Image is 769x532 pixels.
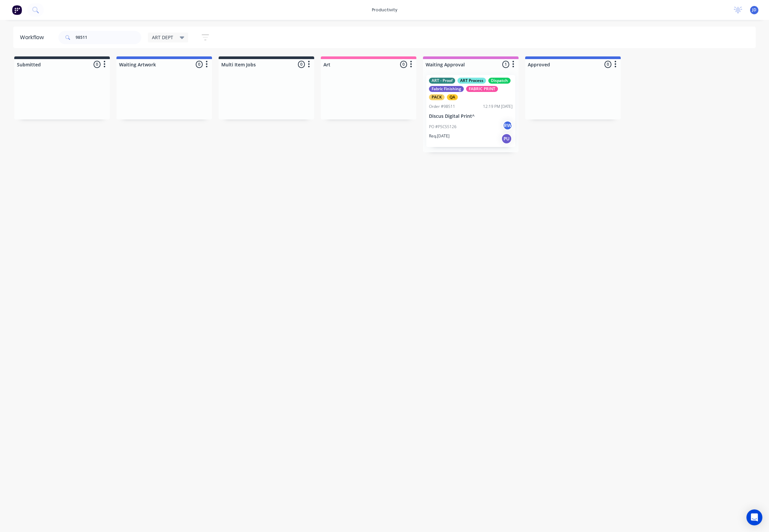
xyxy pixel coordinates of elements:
[429,78,455,84] div: ART - Proof
[20,34,47,41] div: Workflow
[457,78,486,84] div: ART Process
[429,86,464,92] div: Fabric Finishing
[429,124,456,130] p: PO #PSCS5126
[503,120,513,130] div: RW
[466,86,498,92] div: FABRIC PRINT
[429,104,455,110] div: Order #98511
[746,509,762,525] div: Open Intercom Messenger
[429,94,445,100] div: PACK
[369,5,401,15] div: productivity
[429,114,513,119] p: Discus Digital Print^
[483,104,513,110] div: 12:19 PM [DATE]
[488,78,511,84] div: Dispatch
[76,31,141,44] input: Search for orders...
[501,133,512,144] div: PU
[12,5,22,15] img: Factory
[152,34,173,41] span: ART DEPT
[752,7,756,13] span: JD
[429,133,450,139] p: Req. [DATE]
[447,94,458,100] div: QA
[426,75,515,147] div: ART - ProofART ProcessDispatchFabric FinishingFABRIC PRINTPACKQAOrder #9851112:19 PM [DATE]Discus...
